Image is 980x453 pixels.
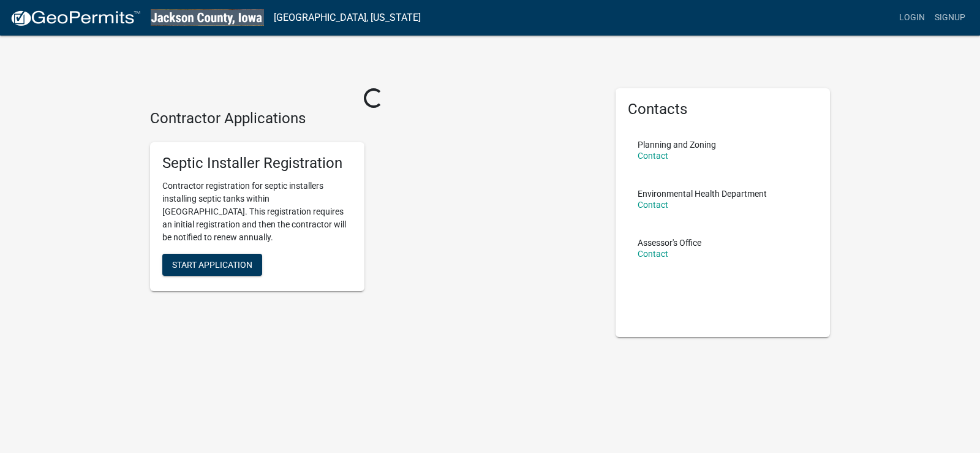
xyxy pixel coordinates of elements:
wm-workflow-list-section: Contractor Applications [150,110,597,301]
h4: Contractor Applications [150,110,597,128]
a: Login [894,6,930,29]
button: Start Application [162,254,262,276]
h5: Contacts [628,101,818,118]
span: Start Application [172,259,252,269]
a: Contact [638,200,668,210]
a: Contact [638,249,668,259]
a: [GEOGRAPHIC_DATA], [US_STATE] [274,7,421,28]
h5: Septic Installer Registration [162,154,352,172]
p: Planning and Zoning [638,140,716,149]
p: Assessor's Office [638,238,701,247]
a: Signup [930,6,970,29]
p: Environmental Health Department [638,189,767,198]
p: Contractor registration for septic installers installing septic tanks within [GEOGRAPHIC_DATA]. T... [162,180,352,244]
a: Contact [638,151,668,161]
img: Jackson County, Iowa [151,9,264,26]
